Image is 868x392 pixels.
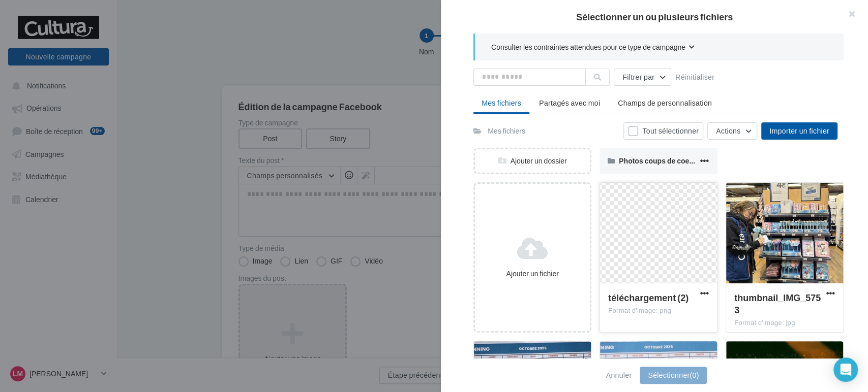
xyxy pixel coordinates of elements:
[482,99,521,107] span: Mes fichiers
[488,126,525,136] div: Mes fichiers
[761,122,837,140] button: Importer un fichier
[619,156,732,165] span: Photos coups de coeur calendrier
[618,99,712,107] span: Champs de personnalisation
[491,42,695,54] button: Consulter les contraintes attendues pour ce type de campagne
[769,126,829,135] span: Importer un fichier
[623,122,703,140] button: Tout sélectionner
[608,292,689,303] span: téléchargement (2)
[640,367,707,384] button: Sélectionner(0)
[734,292,821,315] span: thumbnail_IMG_5753
[491,42,685,52] span: Consulter les contraintes attendues pour ce type de campagne
[539,99,600,107] span: Partagés avec moi
[614,69,671,86] button: Filtrer par
[716,126,740,135] span: Actions
[608,306,709,315] div: Format d'image: png
[479,269,586,279] div: Ajouter un fichier
[833,357,858,382] div: Open Intercom Messenger
[457,12,852,21] h2: Sélectionner un ou plusieurs fichiers
[475,156,590,166] div: Ajouter un dossier
[707,122,757,140] button: Actions
[602,369,636,381] button: Annuler
[690,371,699,379] span: (0)
[671,71,719,83] button: Réinitialiser
[734,318,835,328] div: Format d'image: jpg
